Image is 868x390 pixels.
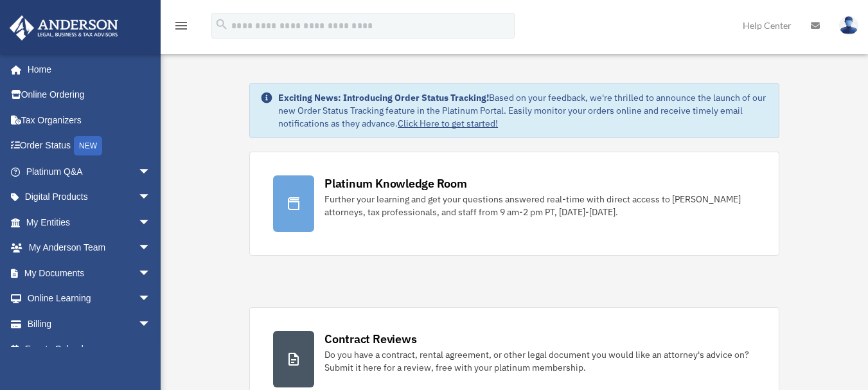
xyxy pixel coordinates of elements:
[9,235,170,261] a: My Anderson Teamarrow_drop_down
[173,18,189,33] i: menu
[9,133,170,159] a: Order StatusNEW
[138,159,164,185] span: arrow_drop_down
[398,118,498,129] a: Click Here to get started!
[324,175,467,191] div: Platinum Knowledge Room
[324,348,756,374] div: Do you have a contract, rental agreement, or other legal document you would like an attorney's ad...
[278,91,768,130] div: Based on your feedback, we're thrilled to announce the launch of our new Order Status Tracking fe...
[173,22,189,33] a: menu
[9,337,170,362] a: Events Calendar
[9,311,170,337] a: Billingarrow_drop_down
[9,184,170,210] a: Digital Productsarrow_drop_down
[324,331,416,347] div: Contract Reviews
[138,260,164,287] span: arrow_drop_down
[138,235,164,261] span: arrow_drop_down
[215,17,229,31] i: search
[138,184,164,211] span: arrow_drop_down
[839,16,858,35] img: User Pic
[324,193,756,218] div: Further your learning and get your questions answered real-time with direct access to [PERSON_NAM...
[138,209,164,236] span: arrow_drop_down
[9,57,164,82] a: Home
[74,136,102,155] div: NEW
[249,152,779,256] a: Platinum Knowledge Room Further your learning and get your questions answered real-time with dire...
[9,107,170,133] a: Tax Organizers
[9,159,170,184] a: Platinum Q&Aarrow_drop_down
[9,286,170,312] a: Online Learningarrow_drop_down
[9,82,170,108] a: Online Ordering
[138,286,164,312] span: arrow_drop_down
[138,311,164,337] span: arrow_drop_down
[9,209,170,235] a: My Entitiesarrow_drop_down
[9,260,170,286] a: My Documentsarrow_drop_down
[278,92,489,103] strong: Exciting News: Introducing Order Status Tracking!
[6,15,122,40] img: Anderson Advisors Platinum Portal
